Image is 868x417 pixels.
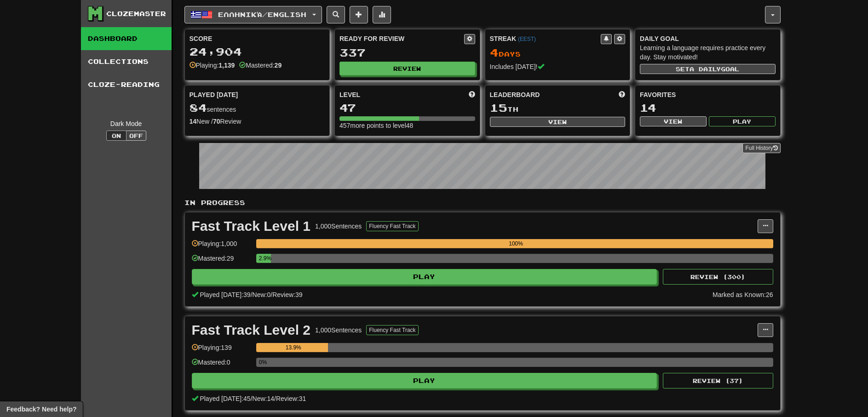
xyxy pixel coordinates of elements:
[272,291,302,298] span: Review: 39
[192,219,311,233] div: Fast Track Level 1
[490,46,499,59] span: 4
[190,90,238,99] span: Played [DATE]
[251,395,253,402] span: /
[88,119,165,128] div: Dark Mode
[192,269,657,285] button: Play
[81,50,172,73] a: Collections
[315,222,362,231] div: 1,000 Sentences
[192,343,252,358] div: Playing: 139
[490,34,601,43] div: Streak
[201,199,245,206] span: ogress
[619,90,625,99] span: This week in points, UTC
[201,199,212,206] span: Pr
[366,325,418,335] button: Fluency Fast Track
[366,221,418,231] button: Fluency Fast Track
[184,6,322,23] button: Ελληνικά/English
[490,102,626,114] div: th
[251,291,253,298] span: /
[253,395,274,402] span: New: 14
[350,6,368,23] button: Add sentence to collection
[106,9,166,18] div: Clozemaster
[259,343,328,352] div: 13.9%
[339,47,475,58] div: 337
[126,131,146,141] button: Off
[106,131,126,141] button: On
[190,46,325,57] div: 24,904
[640,43,776,62] div: Learning a language requires practice every day. Stay motivated!
[253,291,271,298] span: New: 0
[469,90,475,99] span: Score more points to level up
[315,326,362,335] div: 1,000 Sentences
[663,269,773,285] button: Review (300)
[239,61,282,70] div: Mastered:
[490,90,540,99] span: Leaderboard
[339,121,475,130] div: 457 more points to level 48
[490,62,626,71] div: Includes [DATE]!
[192,254,252,269] div: Mastered: 29
[259,254,271,263] div: 2.9%
[200,291,250,298] span: Played [DATE]: 39
[713,290,773,299] div: Marked as Known: 26
[490,47,626,59] div: Day s
[742,143,780,153] a: Full History
[640,34,776,43] div: Daily Goal
[200,395,250,402] span: Played [DATE]: 45
[690,66,721,72] span: a daily
[339,102,475,114] div: 47
[270,291,272,298] span: /
[327,6,345,23] button: Search sentences
[190,101,207,114] span: 84
[218,62,235,69] strong: 1,139
[640,102,776,114] div: 14
[275,62,282,69] strong: 29
[192,323,311,337] div: Fast Track Level 2
[663,373,773,388] button: Review (37)
[490,101,507,114] span: 15
[339,90,360,99] span: Level
[259,239,773,248] div: 100%
[190,102,325,114] div: sentences
[274,395,276,402] span: /
[6,405,76,414] span: Open feedback widget
[490,117,626,127] button: View
[81,73,172,96] a: Cloze-Reading
[81,27,172,50] a: Dashboard
[518,36,536,42] a: (EEST)
[373,6,391,23] button: More stats
[339,62,475,75] button: Review
[640,90,776,99] div: Favorites
[640,116,707,126] button: View
[184,199,245,206] span: In
[640,64,776,74] button: Seta dailygoal
[192,358,252,373] div: Mastered: 0
[339,34,464,43] div: Ready for Review
[709,116,776,126] button: Play
[190,118,197,125] strong: 14
[192,239,252,254] div: Playing: 1,000
[218,11,306,18] span: Ελληνικά / English
[190,117,325,126] div: New / Review
[190,34,325,43] div: Score
[276,395,306,402] span: Review: 31
[213,118,220,125] strong: 70
[190,61,235,70] div: Playing:
[192,373,657,388] button: Play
